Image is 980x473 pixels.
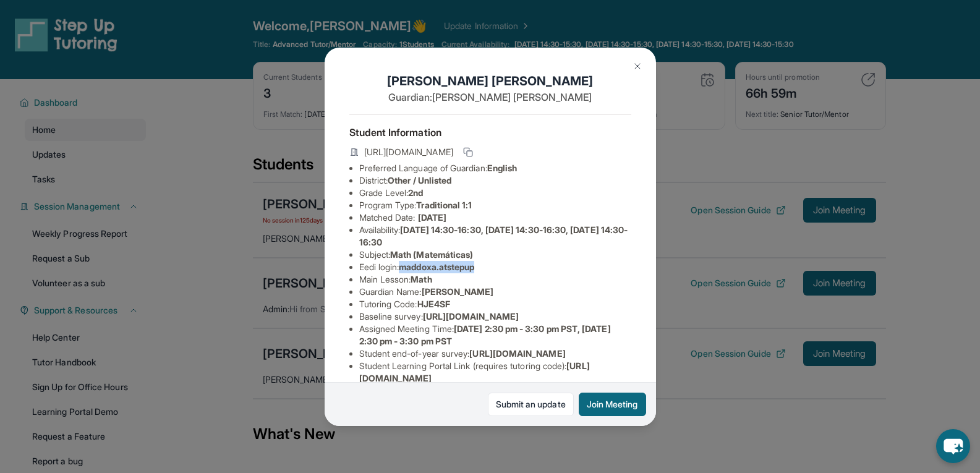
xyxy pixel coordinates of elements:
li: Tutoring Code : [359,298,631,310]
button: Join Meeting [579,393,646,416]
span: Traditional 1:1 [416,200,472,210]
span: [URL][DOMAIN_NAME] [423,311,519,322]
span: [PERSON_NAME] [422,286,494,297]
span: Math [411,274,432,284]
li: Student Learning Portal Link (requires tutoring code) : [359,360,631,385]
span: [URL][DOMAIN_NAME] [469,348,565,359]
li: Availability: [359,224,631,249]
span: Math (Matemáticas) [390,249,473,260]
span: English [487,163,518,173]
a: Submit an update [488,393,574,416]
li: Grade Level: [359,187,631,199]
button: Copy link [461,145,475,160]
span: [DATE] 14:30-16:30, [DATE] 14:30-16:30, [DATE] 14:30-16:30 [359,224,628,247]
li: Main Lesson : [359,273,631,286]
span: [URL][DOMAIN_NAME] [364,146,453,158]
span: maddoxa.atstepup [399,262,474,272]
li: Subject : [359,249,631,261]
li: Guardian Name : [359,286,631,298]
span: HJE4SF [417,299,450,309]
li: Eedi login : [359,261,631,273]
img: Close Icon [633,61,642,71]
li: District: [359,174,631,187]
li: Program Type: [359,199,631,211]
li: Preferred Language of Guardian: [359,162,631,174]
span: 2nd [408,187,423,198]
li: Assigned Meeting Time : [359,323,631,347]
p: Guardian: [PERSON_NAME] [PERSON_NAME] [349,90,631,104]
button: chat-button [936,429,970,463]
span: Other / Unlisted [388,175,451,185]
h1: [PERSON_NAME] [PERSON_NAME] [349,72,631,90]
li: Student end-of-year survey : [359,347,631,360]
span: [DATE] [418,212,446,223]
li: Matched Date: [359,211,631,224]
li: Baseline survey : [359,310,631,323]
span: [DATE] 2:30 pm - 3:30 pm PST, [DATE] 2:30 pm - 3:30 pm PST [359,323,611,346]
h4: Student Information [349,125,631,140]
